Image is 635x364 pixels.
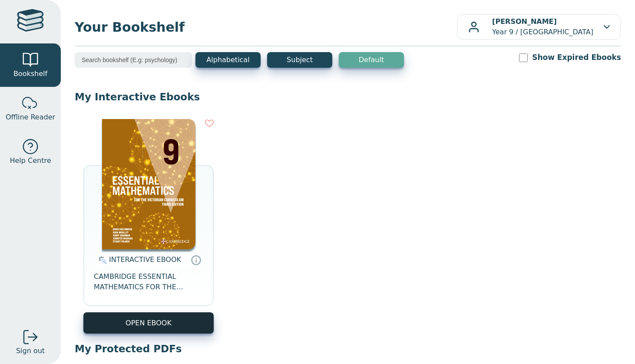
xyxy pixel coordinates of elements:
span: Help Centre [10,156,51,166]
button: Default [339,52,404,68]
label: Show Expired Ebooks [532,52,621,63]
button: [PERSON_NAME]Year 9 / [GEOGRAPHIC_DATA] [457,14,621,40]
span: Sign out [16,346,45,356]
b: [PERSON_NAME] [492,17,557,26]
span: CAMBRIDGE ESSENTIAL MATHEMATICS FOR THE VICTORIAN CURRICULUM YEAR 9 EBOOK 3E [94,271,203,292]
span: INTERACTIVE EBOOK [109,255,181,264]
p: My Interactive Ebooks [75,90,621,103]
p: My Protected PDFs [75,342,621,355]
button: Subject [267,52,332,68]
span: Bookshelf [13,69,47,79]
input: Search bookshelf (E.g: psychology) [75,52,192,68]
span: Your Bookshelf [75,17,457,37]
button: Alphabetical [195,52,261,68]
img: 04b5599d-fef1-41b0-b233-59aa45d44596.png [102,119,195,249]
span: Offline Reader [6,112,55,122]
button: OPEN EBOOK [83,312,214,334]
p: Year 9 / [GEOGRAPHIC_DATA] [492,17,593,37]
a: Interactive eBooks are accessed online via the publisher’s portal. They contain interactive resou... [191,255,201,265]
img: interactive.svg [96,255,107,265]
